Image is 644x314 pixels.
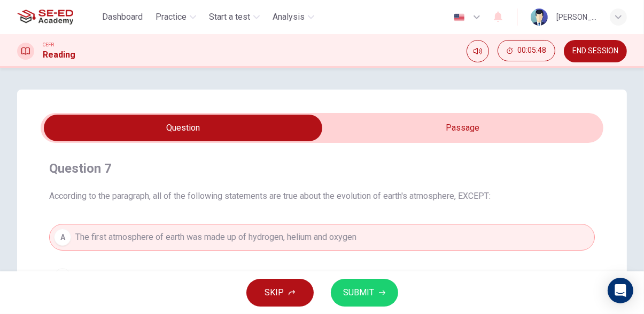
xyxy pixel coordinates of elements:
h4: Question 7 [49,160,595,177]
span: Analysis [273,11,305,23]
span: Start a test [209,11,250,23]
button: SUBMIT [331,279,398,307]
span: END SESSION [572,47,618,55]
span: SUBMIT [344,285,375,300]
div: [PERSON_NAME] [556,11,597,23]
span: According to the paragraph, all of the following statements are true about the evolution of earth... [49,190,595,203]
button: END SESSION [564,40,627,62]
span: The first atmosphere of earth was made up of hydrogen, helium and oxygen [75,231,356,244]
button: AThe first atmosphere of earth was made up of hydrogen, helium and oxygen [49,224,595,251]
div: A [54,229,71,246]
span: CEFR [43,41,54,49]
div: B [54,268,71,285]
button: Dashboard [98,7,147,27]
button: 00:05:48 [498,40,555,61]
h1: Reading [43,49,75,61]
div: Hide [498,40,555,62]
a: SE-ED Academy logo [17,6,98,28]
span: Dashboard [102,11,143,23]
img: SE-ED Academy logo [17,6,73,28]
div: Open Intercom Messenger [608,278,633,303]
button: SKIP [246,279,314,307]
img: Profile picture [531,9,548,26]
span: 00:05:48 [517,46,546,55]
button: BThe second atmosphere of earth was rich in gases, apart from oxygen [49,263,595,290]
span: Practice [156,11,187,23]
div: Mute [467,40,489,62]
span: The second atmosphere of earth was rich in gases, apart from oxygen [75,270,336,283]
span: SKIP [265,285,284,300]
img: en [453,13,466,21]
button: Analysis [268,7,319,27]
button: Start a test [205,7,264,27]
button: Practice [151,7,200,27]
